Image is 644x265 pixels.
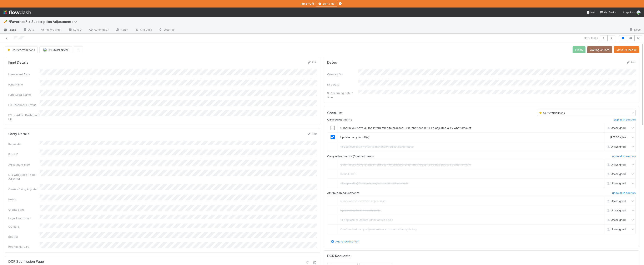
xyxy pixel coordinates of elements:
span: 🥕 [3,20,7,23]
a: undo all in section [612,191,636,196]
span: Carry/Attributions [538,111,565,114]
div: Notes [8,197,40,201]
span: Carry/Attributions [7,48,35,51]
span: Unassigned [606,228,626,231]
h5: Checklist [327,111,343,115]
span: Unassigned [606,126,626,129]
h5: Fund Details [8,60,28,65]
a: skip all in section [614,118,636,123]
span: 3 of 7 tasks [584,36,598,40]
a: Flow Builder [37,27,65,33]
button: Move to Icebox [614,46,639,53]
span: *Favorites* > Subscription Adjustments [8,20,79,24]
a: Team [112,27,131,33]
h6: Attribution Adjustments [327,191,359,195]
strong: Timer Off [300,2,314,5]
a: Edit [307,61,317,64]
span: (if applicable) Complete any attribution adjustments [340,182,408,185]
h6: undo all in section [612,191,636,195]
a: Analytics [131,27,155,33]
h6: Carry Adjustments [327,118,352,121]
a: Automation [86,27,112,33]
h5: DCR Requests [327,254,351,258]
div: Created On [327,72,358,76]
span: Confirm you have all the information to proceed: LP(s) that needs to be adjusted & by what amount [340,163,471,166]
span: AngelList [623,11,635,14]
span: My Tasks [600,11,616,14]
span: [PERSON_NAME] [610,136,630,139]
div: OC card [8,225,40,229]
h6: undo all in section [612,155,636,158]
a: Edit [307,132,317,136]
h5: DCR Submission Page [8,260,44,264]
span: Confirm that carry adjustments are correct after updating [340,227,416,231]
div: Front ID [8,152,40,156]
span: Update attribution relationship [340,209,381,212]
div: LPs Who Need To Be Adjusted [8,173,40,181]
a: My Tasks [600,10,616,14]
h6: Carry Adjustments (finalized deals) [327,155,374,158]
button: Finish [573,46,585,53]
div: IOS DRI Slack ID [8,245,40,249]
span: Unassigned [606,182,626,185]
span: Unassigned [606,172,626,175]
div: FC or Admin Dashboard URL [8,113,40,121]
div: Help [586,10,596,14]
span: [PERSON_NAME] [48,48,69,51]
button: Start timer [316,1,337,7]
div: SLA warning date & time [327,91,358,99]
a: Layout [65,27,86,33]
span: Update carry for LP(s) [340,136,369,139]
button: [PERSON_NAME] [39,46,72,53]
a: Settings [155,27,178,33]
img: avatar_b18de8e2-1483-4e81-aa60-0a3d21592880.png [637,10,641,15]
span: Tasks [3,28,16,32]
span: Submit DCR [340,172,356,176]
div: Fund Name [8,82,40,87]
a: Add checklist item [330,240,359,243]
span: Unassigned [606,200,626,203]
div: Created On [8,207,40,212]
span: Confirm GP/LP relationship is valid [340,199,386,203]
div: Adjustment type [8,162,40,167]
div: Legal Launchpad [8,216,40,220]
div: Requester [8,142,40,146]
img: avatar_b18de8e2-1483-4e81-aa60-0a3d21592880.png [606,136,609,139]
div: Investment Type [8,72,40,76]
div: FC Dashboard Status [8,103,40,107]
a: Docs [626,27,644,33]
div: Fund Legal Name [8,93,40,97]
span: (if applicable) Update other active deals [340,218,393,221]
div: Carries Being Adjusted [8,187,40,191]
h5: Dates [327,60,337,65]
span: Unassigned [606,145,626,148]
span: (if applicable) Continue to attribution adjustments steps [340,145,414,148]
a: Data [20,27,37,33]
div: IOS DRI [8,235,40,239]
img: avatar_b18de8e2-1483-4e81-aa60-0a3d21592880.png [43,48,47,52]
img: logo-inverted-e16ddd16eac7371096b0.svg [3,9,31,16]
button: Carry/Attributions [5,46,38,53]
span: Unassigned [606,209,626,212]
span: Confirm you have all the information to proceed: LP(s) that needs to be adjusted & by what amount [340,126,471,129]
h5: Carry Details [8,132,29,136]
a: undo all in section [612,155,636,160]
a: Edit [626,61,636,64]
h6: skip all in section [614,118,636,121]
button: Waiting on Info [587,46,612,53]
span: Unassigned [606,163,626,166]
span: Flow Builder [41,28,62,32]
span: Unassigned [606,218,626,221]
div: Due Date [327,82,358,87]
